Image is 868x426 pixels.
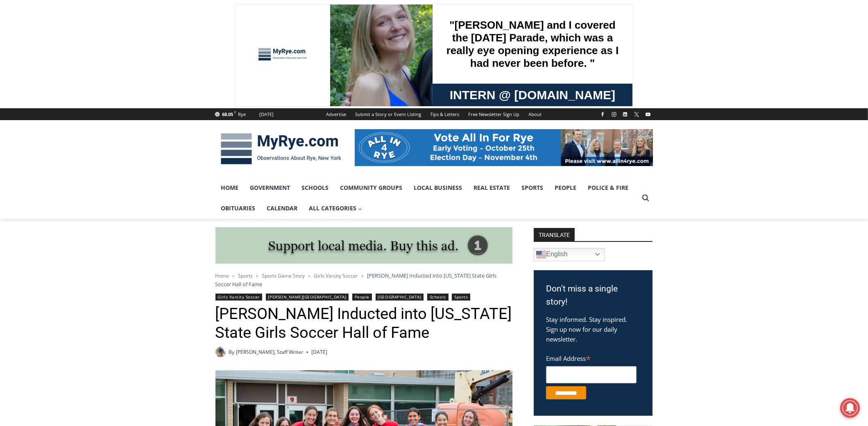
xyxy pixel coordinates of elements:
a: YouTube [643,109,653,119]
img: support local media, buy this ad [215,227,512,264]
a: People [352,294,372,301]
a: [GEOGRAPHIC_DATA] [376,294,424,301]
a: Sports [452,294,470,301]
a: Police & Fire [582,178,635,198]
a: Instagram [609,109,619,119]
img: en [536,250,546,260]
span: > [256,273,259,279]
a: X [632,109,641,119]
a: Facebook [598,109,607,119]
a: Schools [427,294,449,301]
img: All in for Rye [355,129,653,166]
time: [DATE] [311,348,327,356]
a: About [524,108,546,120]
span: [PERSON_NAME] Inducted into [US_STATE] State Girls Soccer Hall of Fame [215,272,497,287]
a: Intern @ [DOMAIN_NAME] [197,80,397,102]
span: > [233,273,235,279]
a: Author image [215,347,226,357]
span: Open Tues. - Sun. [PHONE_NUMBER] [2,84,80,116]
h3: Don't miss a single story! [546,282,640,308]
a: Schools [296,178,335,198]
a: Community Groups [335,178,408,198]
a: [PERSON_NAME], Staff Writer [236,349,303,355]
a: Submit a Story or Event Listing [351,108,426,120]
img: (PHOTO: MyRye.com 2024 Head Intern, Editor and now Staff Writer Charlie Morris. Contributed.)Char... [215,347,226,357]
a: Tips & Letters [426,108,464,120]
p: Stay informed. Stay inspired. Sign up now for our daily newsletter. [546,314,640,344]
div: "the precise, almost orchestrated movements of cutting and assembling sushi and [PERSON_NAME] mak... [84,51,116,98]
a: English [534,248,605,261]
nav: Primary Navigation [215,178,638,219]
a: Advertise [322,108,351,120]
button: Child menu of All Categories [304,198,368,219]
a: Linkedin [620,109,630,119]
label: Email Address [546,350,637,365]
div: [DATE] [260,111,274,118]
a: Home [215,272,229,279]
span: > [362,273,364,279]
img: MyRye.com [215,128,347,170]
a: Sports Game Story [262,272,305,279]
span: By [229,348,235,356]
a: Free Newsletter Sign Up [464,108,524,120]
button: View Search Form [638,191,653,205]
a: Government [245,178,296,198]
a: [PERSON_NAME][GEOGRAPHIC_DATA] [266,294,349,301]
a: Girls Varsity Soccer [215,294,263,301]
a: Home [215,178,245,198]
span: F [234,110,236,114]
span: > [308,273,311,279]
a: Local Business [408,178,468,198]
a: Girls Varsity Soccer [314,272,358,279]
a: Sports [516,178,549,198]
a: Obituaries [215,198,261,219]
span: 68.05 [222,111,233,117]
h1: [PERSON_NAME] Inducted into [US_STATE] State Girls Soccer Hall of Fame [215,305,512,342]
a: People [549,178,582,198]
strong: TRANSLATE [534,228,575,241]
nav: Secondary Navigation [322,108,546,120]
div: "[PERSON_NAME] and I covered the [DATE] Parade, which was a really eye opening experience as I ha... [207,0,387,80]
nav: Breadcrumbs [215,271,512,288]
a: Real Estate [468,178,516,198]
a: Calendar [261,198,304,219]
a: Sports [238,272,253,279]
div: Rye [238,111,246,118]
a: Open Tues. - Sun. [PHONE_NUMBER] [0,82,82,102]
span: Intern @ [DOMAIN_NAME] [214,82,380,100]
